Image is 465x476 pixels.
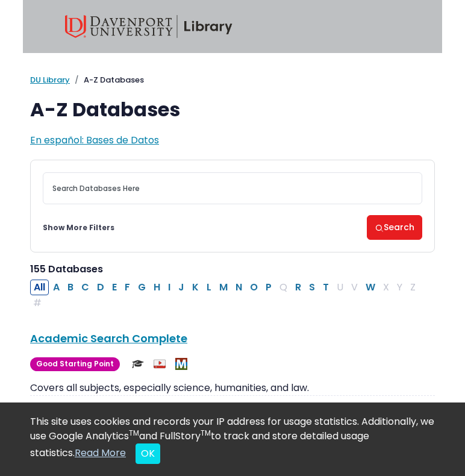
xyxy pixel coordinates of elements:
button: Filter Results L [203,280,215,295]
button: Filter Results W [362,280,379,295]
button: Filter Results O [246,280,261,295]
button: Filter Results H [150,280,164,295]
span: Good Starting Point [30,357,120,371]
a: Academic Search Complete [30,331,187,346]
button: Filter Results F [121,280,134,295]
button: Filter Results E [108,280,120,295]
a: Read More [75,446,126,460]
img: Davenport University Library [65,15,232,38]
h1: A-Z Databases [30,98,435,121]
button: Filter Results C [78,280,93,295]
button: Filter Results K [189,280,202,295]
input: Search database by title or keyword [43,172,422,204]
div: This site uses cookies and records your IP address for usage statistics. Additionally, we use Goo... [30,415,435,464]
button: Filter Results I [164,280,174,295]
a: Show More Filters [43,222,114,233]
button: Filter Results M [216,280,231,295]
img: Scholarly or Peer Reviewed [132,358,144,370]
button: Search [367,215,422,240]
button: Filter Results G [134,280,149,295]
sup: TM [201,428,211,438]
li: A-Z Databases [70,74,144,86]
button: Filter Results S [305,280,319,295]
p: Covers all subjects, especially science, humanities, and law. [30,381,435,395]
button: Filter Results A [49,280,63,295]
button: Filter Results J [175,280,188,295]
button: Filter Results P [262,280,275,295]
button: Filter Results D [93,280,108,295]
button: All [30,280,49,295]
span: 155 Databases [30,262,103,276]
button: Filter Results B [64,280,77,295]
div: Alpha-list to filter by first letter of database name [30,280,420,310]
button: Filter Results N [232,280,246,295]
sup: TM [129,428,139,438]
img: MeL (Michigan electronic Library) [175,358,187,370]
a: DU Library [30,74,70,86]
nav: breadcrumb [30,74,435,86]
button: Filter Results T [319,280,332,295]
a: En español: Bases de Datos [30,133,159,147]
button: Filter Results R [292,280,305,295]
img: Audio & Video [154,358,166,370]
button: Close [136,443,160,464]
